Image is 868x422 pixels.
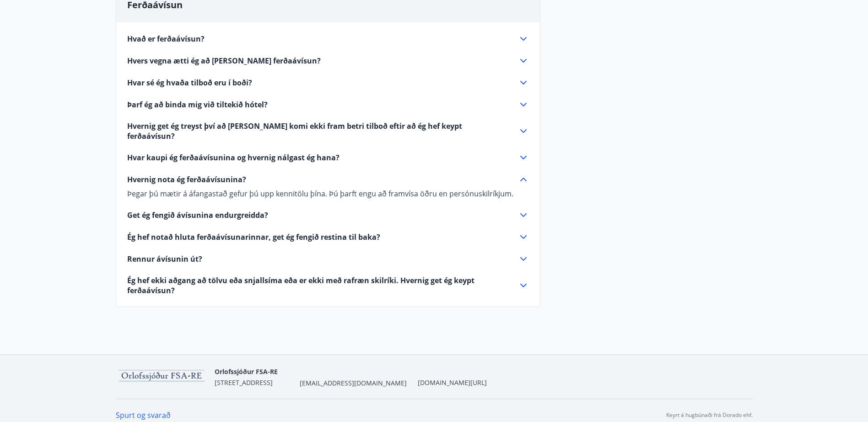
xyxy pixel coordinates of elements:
[127,253,529,264] div: Rennur ávísunin út?
[418,378,487,387] a: [DOMAIN_NAME][URL]
[127,100,268,110] span: Þarf ég að binda mig við tiltekið hótel?
[127,254,202,264] span: Rennur ávísunin út?
[127,185,529,199] div: Hvernig nota ég ferðaávísunina?
[127,210,529,221] div: Get ég fengið ávísunina endurgreidda?
[127,174,529,185] div: Hvernig nota ég ferðaávísunina?
[127,77,529,88] div: Hvar sé ég hvaða tilboð eru í boði?
[127,121,529,141] div: Hvernig get ég treyst því að [PERSON_NAME] komi ekki fram betri tilboð eftir að ég hef keypt ferð...
[127,153,340,163] span: Hvar kaupi ég ferðaávísunina og hvernig nálgast ég hana?
[127,78,252,88] span: Hvar sé ég hvaða tilboð eru í boði?
[127,232,380,242] span: Ég hef notað hluta ferðaávísunarinnar, get ég fengið restina til baka?
[215,378,273,387] span: [STREET_ADDRESS]
[127,152,529,163] div: Hvar kaupi ég ferðaávísunina og hvernig nálgast ég hana?
[127,33,529,44] div: Hvað er ferðaávísun?
[300,379,407,388] span: [EMAIL_ADDRESS][DOMAIN_NAME]
[127,121,507,141] span: Hvernig get ég treyst því að [PERSON_NAME] komi ekki fram betri tilboð eftir að ég hef keypt ferð...
[127,99,529,110] div: Þarf ég að binda mig við tiltekið hótel?
[127,232,529,243] div: Ég hef notað hluta ferðaávísunarinnar, get ég fengið restina til baka?
[127,210,268,220] span: Get ég fengið ávísunina endurgreidda?
[666,411,753,419] p: Keyrt á hugbúnaði frá Dorado ehf.
[127,275,507,295] span: Ég hef ekki aðgang að tölvu eða snjallsíma eða er ekki með rafræn skilríki. Hvernig get ég keypt ...
[127,174,246,185] span: Hvernig nota ég ferðaávísunina?
[127,55,529,66] div: Hvers vegna ætti ég að [PERSON_NAME] ferðaávísun?
[127,56,321,66] span: Hvers vegna ætti ég að [PERSON_NAME] ferðaávísun?
[116,410,171,420] a: Spurt og svarað
[116,367,207,386] img: 9KYmDEypRXG94GXCPf4TxXoKKe9FJA8K7GHHUKiP.png
[215,367,278,376] span: Orlofssjóður FSA-RE
[127,275,529,295] div: Ég hef ekki aðgang að tölvu eða snjallsíma eða er ekki með rafræn skilríki. Hvernig get ég keypt ...
[127,34,205,44] span: Hvað er ferðaávísun?
[127,189,529,199] p: Þegar þú mætir á áfangastað gefur þú upp kennitölu þína. Þú þarft engu að framvísa öðru en persón...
